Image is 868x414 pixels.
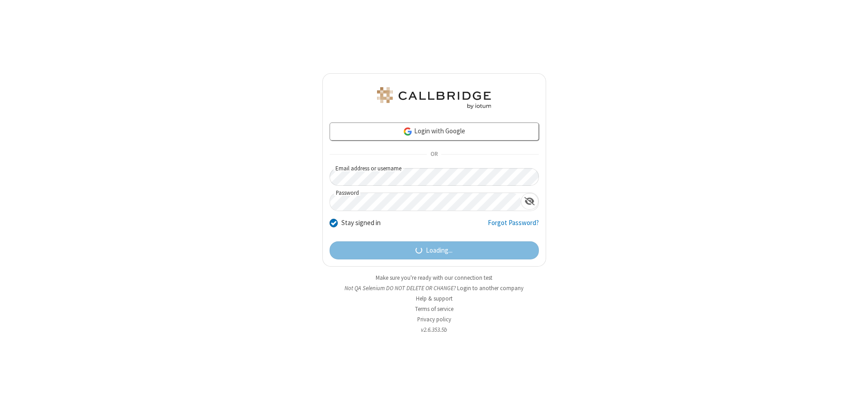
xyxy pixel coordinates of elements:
a: Forgot Password? [488,218,539,235]
a: Privacy policy [417,315,451,323]
span: OR [427,148,441,161]
li: v2.6.353.5b [322,325,546,334]
li: Not QA Selenium DO NOT DELETE OR CHANGE? [322,284,546,292]
span: Loading... [426,245,453,256]
a: Login with Google [330,122,539,141]
img: QA Selenium DO NOT DELETE OR CHANGE [375,87,493,109]
a: Terms of service [415,305,453,313]
button: Login to another company [457,284,524,292]
div: Show password [521,193,538,210]
input: Password [330,193,521,211]
img: google-icon.png [403,127,413,136]
a: Make sure you're ready with our connection test [376,274,492,282]
a: Help & support [416,295,453,302]
label: Stay signed in [341,218,381,228]
button: Loading... [330,241,539,259]
input: Email address or username [330,168,539,186]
